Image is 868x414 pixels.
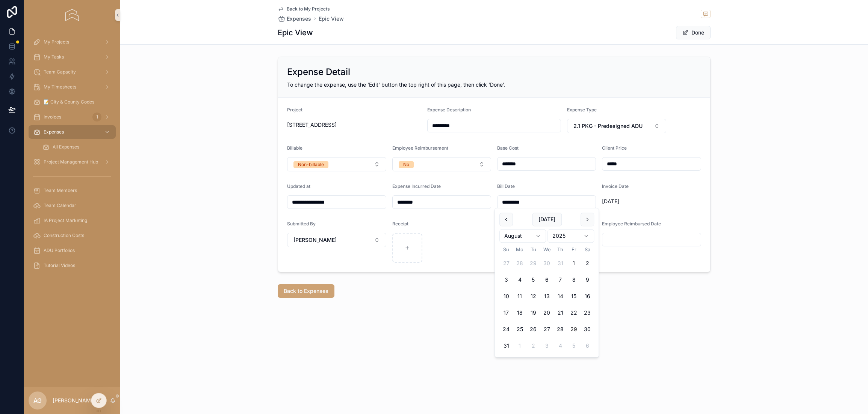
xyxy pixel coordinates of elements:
button: Tuesday, August 12th, 2025 [526,290,540,303]
span: My Projects [44,39,69,45]
span: My Timesheets [44,84,76,90]
th: Sunday [499,246,513,253]
table: August 2025 [499,246,594,352]
button: Monday, August 18th, 2025 [513,306,526,320]
span: Expenses [287,15,311,22]
p: [PERSON_NAME] [53,397,96,404]
button: Thursday, August 7th, 2025 [553,273,567,287]
button: [DATE] [532,213,562,226]
span: Team Capacity [44,69,76,75]
span: IA Project Marketing [44,217,87,223]
a: Expenses [278,15,311,22]
a: Tutorial Videos [29,259,116,272]
h1: Epic View [278,27,313,38]
h2: Expense Detail [287,66,350,78]
button: Tuesday, August 26th, 2025 [526,323,540,336]
button: Wednesday, August 6th, 2025 [540,273,553,287]
button: Friday, August 22nd, 2025 [567,306,581,320]
button: Wednesday, July 30th, 2025 [540,257,553,270]
span: Invoice Date [602,183,629,189]
button: Thursday, August 28th, 2025 [553,323,567,336]
button: Sunday, July 27th, 2025 [499,257,513,270]
span: Client Price [602,145,627,151]
button: Friday, August 15th, 2025 [567,290,581,303]
a: Epic View [319,15,344,22]
button: Select Button [567,119,666,133]
button: Sunday, August 17th, 2025 [499,306,513,320]
a: My Timesheets [29,80,116,94]
button: Friday, September 5th, 2025 [567,339,581,353]
th: Thursday [553,246,567,253]
span: Employee Reimbursement [392,145,448,151]
a: My Tasks [29,50,116,64]
button: Sunday, August 3rd, 2025 [499,273,513,287]
span: Team Members [44,187,77,193]
a: Invoices1 [29,110,116,124]
button: Tuesday, July 29th, 2025 [526,257,540,270]
button: Saturday, August 2nd, 2025 [581,257,594,270]
button: Select Button [287,233,386,247]
button: Monday, August 11th, 2025 [513,290,526,303]
a: Team Capacity [29,65,116,79]
button: Select Button [392,157,491,171]
div: No [403,161,409,168]
button: Monday, July 28th, 2025 [513,257,526,270]
button: Friday, August 1st, 2025 [567,257,581,270]
button: Tuesday, September 2nd, 2025 [526,339,540,353]
a: Expenses [29,125,116,139]
span: Expense Type [567,107,597,112]
span: [DATE] [602,198,701,205]
span: Tutorial Videos [44,262,75,268]
span: Back to My Projects [287,6,330,12]
span: Bill Date [497,183,515,189]
button: Sunday, August 31st, 2025 [499,339,513,353]
button: Friday, August 8th, 2025 [567,273,581,287]
button: Saturday, August 23rd, 2025 [581,306,594,320]
button: Monday, September 1st, 2025 [513,339,526,353]
button: Tuesday, August 19th, 2025 [526,306,540,320]
div: 1 [92,112,101,121]
button: Today, Thursday, September 4th, 2025 [553,339,567,353]
button: Tuesday, August 5th, 2025 [526,273,540,287]
button: Sunday, August 24th, 2025 [499,323,513,336]
span: Expenses [44,129,64,135]
th: Tuesday [526,246,540,253]
span: Invoices [44,114,61,120]
span: [STREET_ADDRESS] [287,121,337,129]
a: My Projects [29,35,116,49]
a: All Expenses [38,140,116,154]
span: Base Cost [497,145,519,151]
button: Saturday, August 9th, 2025 [581,273,594,287]
a: Back to My Projects [278,6,330,12]
th: Monday [513,246,526,253]
span: 📝 City & County Codes [44,99,94,105]
button: Thursday, July 31st, 2025 [553,257,567,270]
a: Project Management Hub [29,155,116,169]
a: Construction Costs [29,229,116,242]
a: IA Project Marketing [29,214,116,227]
span: My Tasks [44,54,64,60]
a: 📝 City & County Codes [29,95,116,109]
span: AG [33,396,42,405]
span: Employee Reimbursed Date [602,221,661,226]
button: Thursday, August 14th, 2025 [553,290,567,303]
button: Select Button [287,157,386,171]
th: Friday [567,246,581,253]
div: scrollable content [24,30,120,387]
th: Wednesday [540,246,553,253]
a: Team Members [29,184,116,197]
button: Monday, August 4th, 2025 [513,273,526,287]
button: Saturday, August 16th, 2025 [581,290,594,303]
span: Expense Description [427,107,471,112]
button: Saturday, August 30th, 2025 [581,323,594,336]
a: ADU Portfolios [29,244,116,257]
button: Back to Expenses [278,284,334,298]
span: All Expenses [53,144,79,150]
span: Expense Incurred Date [392,183,441,189]
span: Receipt [392,221,408,226]
button: Sunday, August 10th, 2025 [499,290,513,303]
span: 2.1 PKG - Predesigned ADU [573,122,643,130]
button: Wednesday, August 20th, 2025 [540,306,553,320]
span: [PERSON_NAME] [293,236,337,244]
span: Back to Expenses [284,287,328,295]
